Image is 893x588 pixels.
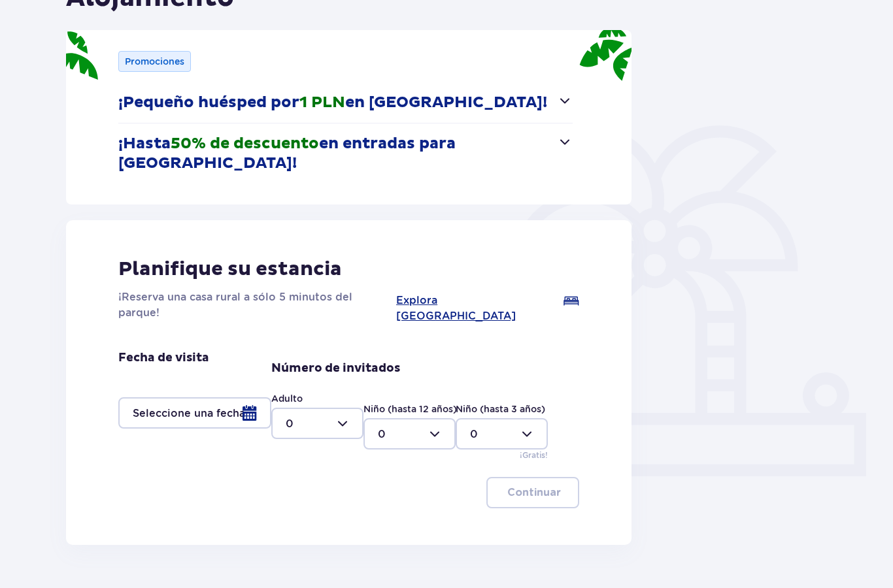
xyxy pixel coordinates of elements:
[396,294,516,322] font: Explora [GEOGRAPHIC_DATA]
[271,361,400,376] font: Número de invitados
[271,393,303,404] font: Adulto
[118,257,342,281] font: Planifique su estancia
[507,487,561,498] font: Continuar
[345,93,547,112] font: en [GEOGRAPHIC_DATA]!
[118,134,171,154] font: ¡Hasta
[118,291,352,319] font: ¡Reserva una casa rural a sólo 5 minutos del parque!
[171,134,319,154] font: 50% de descuento
[118,134,456,173] font: en entradas para [GEOGRAPHIC_DATA]!
[363,404,457,414] font: Niño (hasta 12 años)
[456,404,545,414] font: Niño (hasta 3 años)
[118,350,209,365] font: Fecha de visita
[486,477,579,508] button: Continuar
[118,93,299,112] font: ¡Pequeño huésped por
[396,293,560,324] a: Explora [GEOGRAPHIC_DATA]
[520,450,548,460] font: ¡Gratis!
[125,56,184,67] font: Promociones
[118,123,573,184] button: ¡Hasta50% de descuentoen entradas para [GEOGRAPHIC_DATA]!
[118,82,573,123] button: ¡Pequeño huésped por1 PLNen [GEOGRAPHIC_DATA]!
[299,93,345,112] font: 1 PLN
